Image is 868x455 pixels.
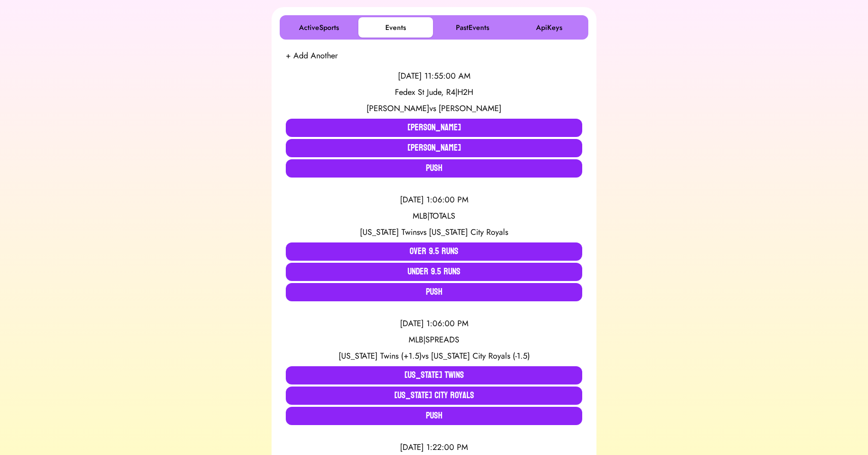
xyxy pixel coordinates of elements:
button: Over 9.5 Runs [286,242,582,261]
button: [US_STATE] City Royals [286,387,582,405]
span: [US_STATE] City Royals [429,226,508,238]
button: [PERSON_NAME] [286,139,582,157]
div: MLB | SPREADS [286,334,582,346]
button: ActiveSports [282,17,356,38]
button: + Add Another [286,50,338,62]
button: [PERSON_NAME] [286,119,582,137]
span: [PERSON_NAME] [366,102,429,114]
button: Push [286,159,582,178]
button: Under 9.5 Runs [286,263,582,281]
button: Events [358,17,433,38]
button: Push [286,283,582,301]
div: vs [286,226,582,238]
div: [DATE] 1:06:00 PM [286,194,582,206]
div: vs [286,102,582,115]
span: [US_STATE] Twins (+1.5) [339,350,422,362]
span: [US_STATE] City Royals (-1.5) [431,350,530,362]
span: [US_STATE] Twins [360,226,420,238]
span: [PERSON_NAME] [439,102,502,114]
button: Push [286,407,582,425]
div: [DATE] 1:06:00 PM [286,318,582,330]
button: ApiKeys [512,17,586,38]
div: MLB | TOTALS [286,210,582,222]
button: [US_STATE] Twins [286,366,582,384]
div: [DATE] 1:22:00 PM [286,441,582,453]
div: Fedex St Jude, R4 | H2H [286,86,582,98]
div: [DATE] 11:55:00 AM [286,70,582,82]
button: PastEvents [435,17,510,38]
div: vs [286,350,582,362]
